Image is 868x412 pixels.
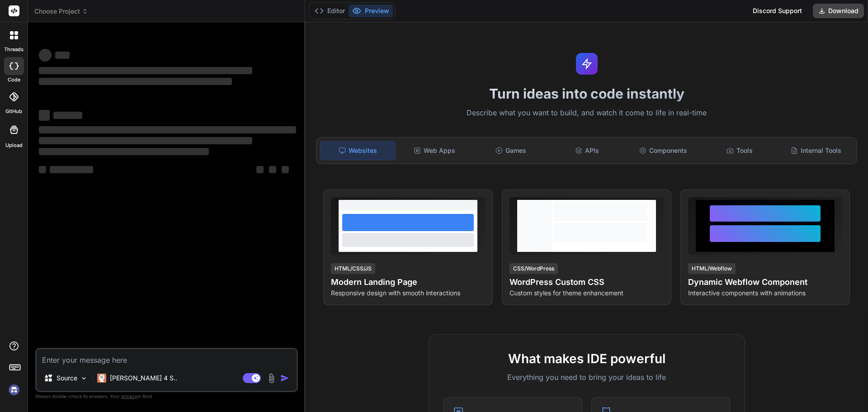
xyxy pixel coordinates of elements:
[331,289,485,298] p: Responsive design with smooth interactions
[53,112,82,119] span: ‌
[509,263,558,274] div: CSS/WordPress
[331,276,485,289] h4: Modern Landing Page
[747,4,807,18] div: Discord Support
[8,76,20,84] label: code
[266,373,277,384] img: attachment
[80,374,88,382] img: Pick Models
[50,166,93,173] span: ‌
[509,276,664,289] h4: WordPress Custom CSS
[703,141,777,160] div: Tools
[688,276,842,289] h4: Dynamic Webflow Component
[311,85,863,102] h1: Turn ideas into code instantly
[57,374,77,383] p: Source
[97,374,106,383] img: Claude 4 Sonnet
[311,107,863,119] p: Describe what you want to build, and watch it come to life in real-time
[39,67,252,74] span: ‌
[39,126,296,133] span: ‌
[39,78,232,85] span: ‌
[778,141,853,160] div: Internal Tools
[39,148,209,155] span: ‌
[280,374,289,383] img: icon
[6,382,22,398] img: signin
[550,141,624,160] div: APIs
[282,166,289,173] span: ‌
[349,5,393,17] button: Preview
[5,142,23,149] label: Upload
[256,166,264,173] span: ‌
[474,141,548,160] div: Games
[688,289,842,298] p: Interactive components with animations
[110,374,177,383] p: [PERSON_NAME] 4 S..
[35,392,298,401] p: Always double-check its answers. Your in Bind
[39,137,252,144] span: ‌
[626,141,701,160] div: Components
[813,4,864,18] button: Download
[39,166,46,173] span: ‌
[34,7,88,16] span: Choose Project
[443,372,730,383] p: Everything you need to bring your ideas to life
[4,46,24,53] label: threads
[121,393,137,399] span: privacy
[320,141,396,160] div: Websites
[397,141,472,160] div: Web Apps
[39,49,52,62] span: ‌
[688,263,736,274] div: HTML/Webflow
[443,349,730,368] h2: What makes IDE powerful
[509,289,664,298] p: Custom styles for theme enhancement
[269,166,276,173] span: ‌
[331,263,375,274] div: HTML/CSS/JS
[55,52,70,59] span: ‌
[311,5,349,17] button: Editor
[39,110,50,121] span: ‌
[5,108,22,115] label: GitHub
